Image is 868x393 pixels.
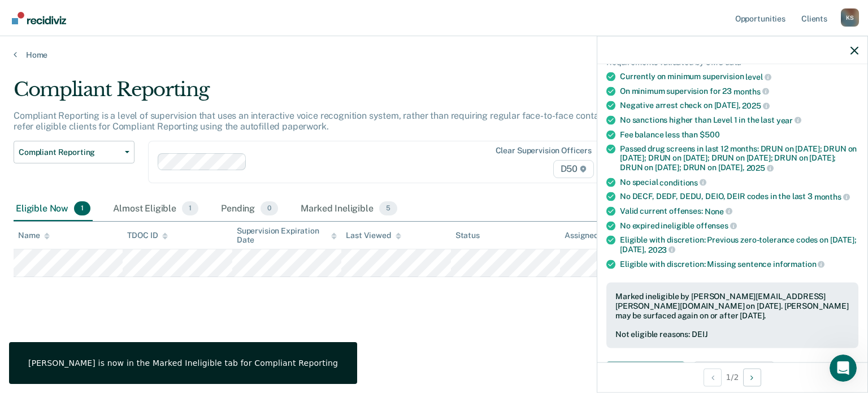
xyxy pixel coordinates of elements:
div: On minimum supervision for 23 [620,86,858,96]
div: 1 / 2 [597,362,867,392]
div: No DECF, DEDF, DEDU, DEIO, DEIR codes in the last 3 [620,192,858,202]
iframe: Intercom live chat [830,355,857,382]
div: No sanctions higher than Level 1 in the last [620,115,858,125]
span: 5 [379,201,397,216]
span: offenses [696,221,737,230]
button: Profile dropdown button [841,8,859,27]
span: None [705,206,732,215]
span: level [745,72,771,81]
div: [PERSON_NAME] is now in the Marked Ineligible tab for Compliant Reporting [28,358,338,368]
div: Almost Eligible [111,197,201,222]
img: Recidiviz [12,12,66,24]
span: 1 [182,201,198,216]
span: months [734,87,769,96]
div: Fee balance less than [620,129,858,139]
div: Eligible with discretion: Previous zero-tolerance codes on [DATE]; [DATE], [620,235,858,254]
span: 2025 [742,101,769,110]
div: Eligible with discretion: Missing sentence [620,259,858,269]
div: Last Viewed [346,231,401,240]
span: D50 [553,160,594,178]
button: Previous Opportunity [704,368,722,386]
div: Name [18,231,50,240]
span: 1 [74,201,90,216]
div: Currently on minimum supervision [620,72,858,82]
div: Status [455,231,480,240]
div: Valid current offenses: [620,206,858,216]
div: Negative arrest check on [DATE], [620,101,858,111]
div: Compliant Reporting [14,78,665,110]
button: Next Opportunity [743,368,761,386]
div: Eligible Now [14,197,93,222]
span: information [773,260,824,269]
span: 2025 [747,163,774,172]
span: months [814,192,850,201]
button: Update status [694,362,774,385]
span: Compliant Reporting [19,148,120,157]
div: Marked Ineligible [298,197,400,222]
span: $500 [700,129,719,139]
div: Marked ineligible by [PERSON_NAME][EMAIL_ADDRESS][PERSON_NAME][DOMAIN_NAME] on [DATE]. [PERSON_NA... [615,292,849,320]
span: year [776,115,801,124]
div: Clear supervision officers [496,146,592,156]
div: K S [841,8,859,27]
span: conditions [659,178,706,187]
div: Passed drug screens in last 12 months: DRUN on [DATE]; DRUN on [DATE]; DRUN on [DATE]; DRUN on [D... [620,144,858,172]
p: Compliant Reporting is a level of supervision that uses an interactive voice recognition system, ... [14,110,663,132]
div: Not eligible reasons: DEIJ [615,330,849,339]
div: Pending [219,197,280,222]
div: No special [620,177,858,187]
div: TDOC ID [127,231,168,240]
div: Assigned to [565,231,618,240]
span: 0 [261,201,278,216]
a: Home [14,50,854,60]
span: 2023 [648,245,675,254]
div: No expired ineligible [620,221,858,231]
div: Supervision Expiration Date [237,226,337,245]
